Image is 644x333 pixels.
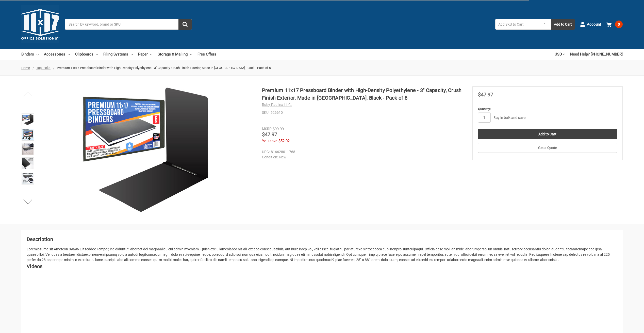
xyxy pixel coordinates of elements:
[44,49,70,60] a: Accessories
[478,143,617,153] button: Get a Quote
[22,129,34,140] img: Premium 11x17 Pressboard Binder with High-Density Polyethylene - 3" Capacity, Crush Finish Exteri...
[278,139,290,143] span: $52.02
[36,66,51,70] a: Top Picks
[138,49,152,60] a: Paper
[158,49,192,60] a: Storage & Mailing
[262,110,269,115] dt: SKU:
[262,155,462,160] dd: New
[555,49,565,60] a: USD
[82,86,209,213] img: Premium 11x17 Pressboard Binder with High-Density Polyethylene - 3" Capacity, Crush Finish Exteri...
[606,18,623,31] a: 0
[570,49,623,60] a: Need Help? [PHONE_NUMBER]
[65,19,192,30] input: Search by keyword, brand or SKU
[587,22,601,27] span: Account
[20,196,36,207] button: Next
[262,149,270,155] dt: UPC:
[495,19,539,30] input: Add SKU to Cart
[27,247,617,263] div: Loremipsumd sit Ametcon 09a96 Elitseddoe Tempor, incididuntut laboreet dol magnaaliqu eni adminim...
[262,126,272,132] div: MSRP
[22,114,34,125] img: Premium 11x17 Pressboard Binder with High-Density Polyethylene - 3" Capacity, Crush Finish Exteri...
[27,263,617,270] h2: Videos
[20,89,36,99] button: Previous
[273,127,284,131] span: $99.99
[478,106,617,112] label: Quantity:
[262,86,464,102] h1: Premium 11x17 Pressboard Binder with High-Density Polyethylene - 3" Capacity, Crush Finish Exteri...
[493,116,525,120] a: Buy in bulk and save
[22,173,34,184] img: Premium 11x17 Pressboard Binder with High-Density Polyethylene - 3" Capacity, Crush Finish Exteri...
[57,66,271,70] span: Premium 11x17 Pressboard Binder with High-Density Polyethylene - 3" Capacity, Crush Finish Exteri...
[580,18,601,31] a: Account
[21,5,59,43] img: 11x17.com
[262,131,277,137] span: $47.97
[21,49,39,60] a: Binders
[75,49,98,60] a: Clipboards
[478,91,493,98] span: $47.97
[197,49,216,60] a: Free Offers
[103,49,133,60] a: Filing Systems
[22,143,34,155] img: Ruby Paulina 11x17 Pressboard Binder
[21,66,30,70] a: Home
[22,158,34,169] img: Premium 11x17 Pressboard Binder with High-Density Polyethylene - 3" Capacity, Crush Finish Exteri...
[262,103,292,107] a: Ruby Paulina LLC.
[262,149,462,155] dd: 816628011768
[262,139,277,143] span: You save
[27,235,617,243] h2: Description
[262,155,278,160] dt: Condition:
[478,129,617,139] input: Add to Cart
[262,110,464,115] dd: 526610
[615,21,623,28] span: 0
[551,19,575,30] button: Add to Cart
